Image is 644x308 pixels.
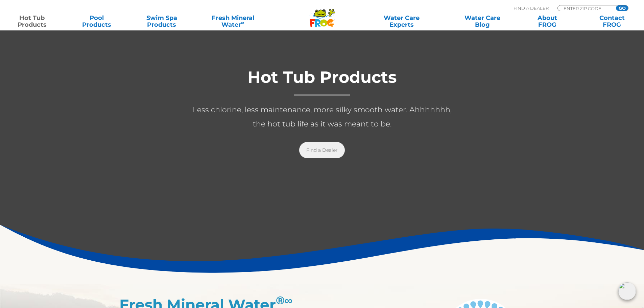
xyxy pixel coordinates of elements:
h1: Hot Tub Products [187,68,457,96]
input: Zip Code Form [563,5,609,11]
em: ∞ [285,293,293,307]
sup: ® [276,293,293,307]
p: Less chlorine, less maintenance, more silky smooth water. Ahhhhhhh, the hot tub life as it was me... [187,103,457,131]
a: Hot TubProducts [7,15,57,28]
a: Swim SpaProducts [137,15,187,28]
a: ContactFROG [587,15,637,28]
input: GO [616,5,628,11]
a: Fresh MineralWater∞ [201,15,264,28]
a: PoolProducts [72,15,122,28]
a: Water CareExperts [361,15,443,28]
p: Find A Dealer [514,5,549,11]
a: Find a Dealer [299,142,345,158]
sup: ∞ [241,20,244,25]
a: AboutFROG [522,15,572,28]
img: openIcon [618,282,636,300]
a: Water CareBlog [457,15,507,28]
